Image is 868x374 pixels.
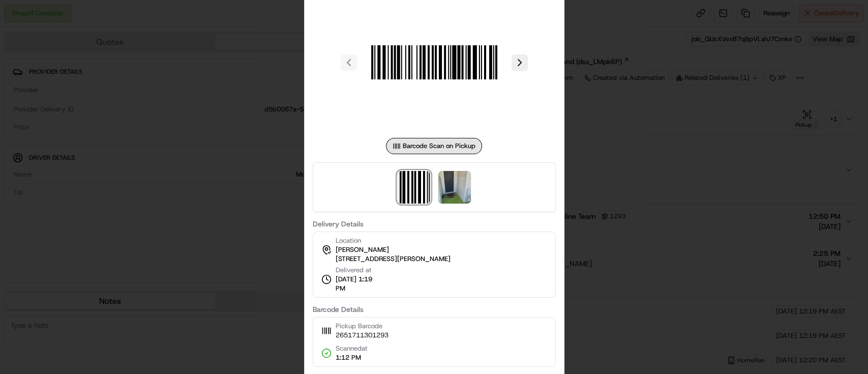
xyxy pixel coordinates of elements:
[398,171,430,204] img: barcode_scan_on_pickup image
[335,353,367,362] span: 1:12 PM
[335,331,388,340] span: 2651711301293
[312,220,555,227] label: Delivery Details
[335,254,450,264] span: [STREET_ADDRESS][PERSON_NAME]
[438,171,471,204] img: photo_proof_of_delivery image
[312,306,555,313] label: Barcode Details
[335,322,388,331] span: Pickup Barcode
[386,138,482,154] div: Barcode Scan on Pickup
[335,344,367,353] span: Scanned at
[335,236,361,245] span: Location
[335,275,382,293] span: [DATE] 1:19 PM
[335,266,382,275] span: Delivered at
[335,245,388,254] span: [PERSON_NAME]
